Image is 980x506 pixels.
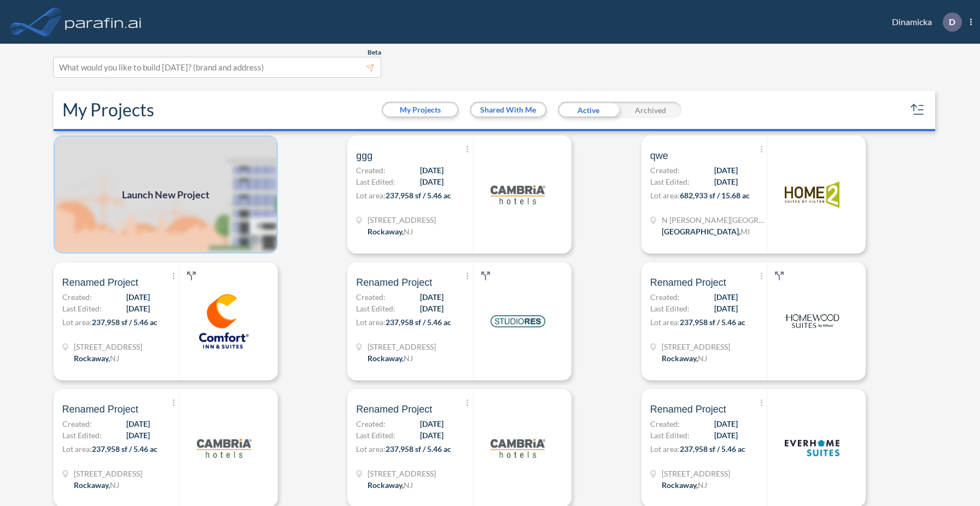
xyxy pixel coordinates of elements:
span: [DATE] [714,291,738,303]
span: Last Edited: [356,176,395,187]
span: 237,958 sf / 5.46 ac [386,317,451,327]
span: [DATE] [420,418,444,429]
div: Rockaway, NJ [74,352,119,364]
img: logo [491,294,545,349]
span: Lot area: [62,444,92,454]
span: [DATE] [126,418,150,429]
span: 321 Mt Hope Ave [74,341,142,352]
span: [DATE] [420,303,444,314]
span: NJ [404,480,413,490]
img: logo [785,167,839,222]
img: logo [785,294,839,349]
span: [DATE] [420,164,444,176]
img: logo [197,421,252,475]
span: [DATE] [714,164,738,176]
span: Lot area: [650,317,680,327]
span: Last Edited: [62,429,102,441]
span: 682,933 sf / 15.68 ac [680,191,750,200]
span: Renamed Project [356,403,432,416]
span: [DATE] [420,176,444,187]
span: Lot area: [356,317,386,327]
a: Renamed ProjectCreated:[DATE]Last Edited:[DATE]Lot area:237,958 sf / 5.46 ac[STREET_ADDRESS]Rocka... [49,262,343,380]
span: 237,958 sf / 5.46 ac [92,444,157,454]
a: Renamed ProjectCreated:[DATE]Last Edited:[DATE]Lot area:237,958 sf / 5.46 ac[STREET_ADDRESS]Rocka... [343,262,637,380]
span: Created: [650,291,680,303]
span: [DATE] [714,303,738,314]
span: Last Edited: [62,303,102,314]
div: Active [558,102,620,118]
span: Created: [356,291,386,303]
span: [DATE] [714,429,738,441]
img: logo [197,294,252,349]
span: 237,958 sf / 5.46 ac [92,317,157,327]
img: add [54,136,278,254]
span: [DATE] [714,176,738,187]
img: logo [491,167,545,222]
span: Rockaway , [662,354,698,363]
a: gggCreated:[DATE]Last Edited:[DATE]Lot area:237,958 sf / 5.46 ac[STREET_ADDRESS]Rockaway,NJlogo [343,136,637,254]
span: ggg [356,149,372,162]
div: Rockaway, NJ [74,479,119,491]
span: Lot area: [62,317,92,327]
button: Shared With Me [471,103,545,116]
span: 321 Mt Hope Ave [74,468,142,479]
button: My Projects [383,103,457,116]
span: Rockaway , [662,480,698,490]
span: Last Edited: [356,303,395,314]
span: Renamed Project [650,403,726,416]
span: [DATE] [420,429,444,441]
span: 237,958 sf / 5.46 ac [386,191,451,200]
span: Created: [356,164,386,176]
a: Renamed ProjectCreated:[DATE]Last Edited:[DATE]Lot area:237,958 sf / 5.46 ac[STREET_ADDRESS]Rocka... [637,262,931,380]
span: Created: [62,418,92,429]
h2: My Projects [62,99,154,120]
span: Created: [650,418,680,429]
span: MI [740,227,750,236]
span: Last Edited: [356,429,395,441]
span: Rockaway , [367,480,404,490]
span: 237,958 sf / 5.46 ac [680,444,745,454]
div: Rockaway, NJ [662,479,707,491]
span: NJ [110,480,119,490]
span: NJ [404,227,413,236]
span: Beta [367,48,381,57]
button: sort [909,101,926,119]
span: Rockaway , [367,227,404,236]
span: NJ [404,354,413,363]
div: Rockaway, NJ [367,479,413,491]
a: qweCreated:[DATE]Last Edited:[DATE]Lot area:682,933 sf / 15.68 acN [PERSON_NAME][GEOGRAPHIC_DATA]... [637,136,931,254]
div: Rockaway, NJ [367,352,413,364]
span: Lot area: [650,444,680,454]
div: Archived [620,102,681,118]
span: Lot area: [356,191,386,200]
span: 321 Mt Hope Ave [367,468,436,479]
span: Last Edited: [650,176,690,187]
img: logo [63,11,144,33]
span: [DATE] [126,291,150,303]
a: Launch New Project [54,136,278,254]
span: qwe [650,149,668,162]
div: Rockaway, NJ [662,352,707,364]
span: 237,958 sf / 5.46 ac [386,444,451,454]
span: 321 Mt Hope Ave [367,341,436,352]
span: Lot area: [650,191,680,200]
span: 237,958 sf / 5.46 ac [680,317,745,327]
span: Renamed Project [62,403,138,416]
div: Dinamicka [876,13,972,32]
span: NJ [698,354,707,363]
span: [DATE] [420,291,444,303]
img: logo [491,421,545,475]
span: [DATE] [126,303,150,314]
span: Created: [650,164,680,176]
span: Last Edited: [650,303,690,314]
span: Lot area: [356,444,386,454]
span: N Wyndham Hill Dr NE [662,214,766,226]
p: D [949,17,955,27]
span: 321 Mt Hope Ave [662,341,730,352]
div: Rockaway, NJ [367,226,413,237]
span: [DATE] [126,429,150,441]
span: Renamed Project [62,276,138,289]
span: Rockaway , [74,480,110,490]
span: NJ [110,354,119,363]
span: Renamed Project [650,276,726,289]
